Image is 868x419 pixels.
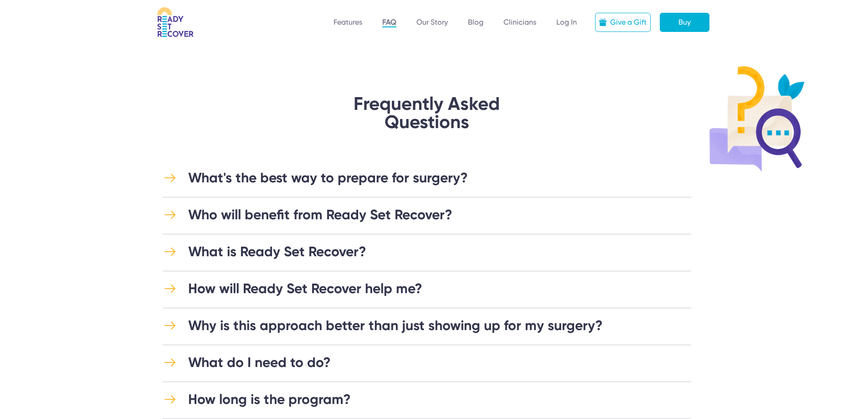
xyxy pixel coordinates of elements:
[310,95,544,131] h1: Frequently Asked Questions
[382,18,396,27] a: FAQ
[610,17,647,28] div: Give a Gift
[188,354,331,371] div: What do I need to do?
[188,317,603,334] div: Why is this approach better than just showing up for my surgery?
[595,13,651,32] a: Give a Gift
[188,170,468,186] div: What's the best way to prepare for surgery?
[660,13,709,32] a: Buy
[503,18,536,26] a: Clinicians
[157,7,194,37] img: RSR
[416,18,448,26] a: Our Story
[334,18,362,26] a: Features
[678,17,691,28] div: Buy
[188,243,366,260] div: What is Ready Set Recover?
[188,280,422,297] div: How will Ready Set Recover help me?
[188,207,452,223] div: Who will benefit from Ready Set Recover?
[468,18,483,26] a: Blog
[556,18,577,26] a: Log In
[709,66,804,175] img: Illustration 3
[188,391,351,408] div: How long is the program?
